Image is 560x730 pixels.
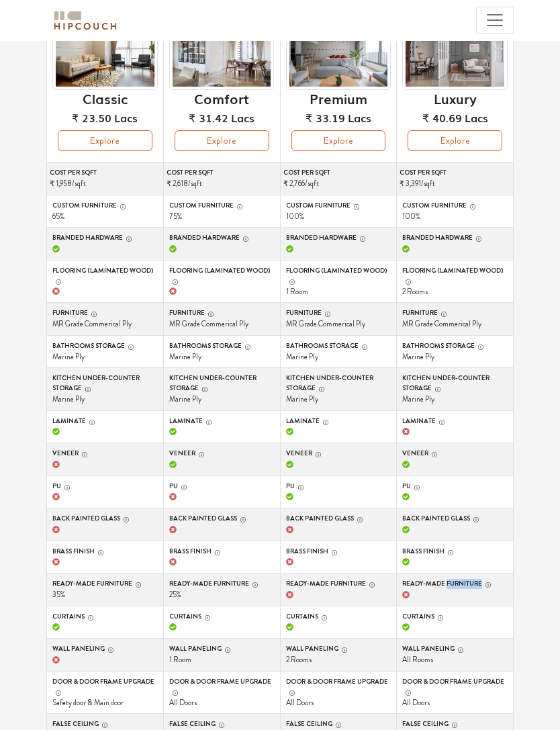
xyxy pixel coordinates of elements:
button: Flooring (Laminated wood) [286,276,295,286]
button: Curtains [85,612,94,622]
label: Branded Hardware [286,233,391,243]
label: PU [402,482,508,492]
td: All Doors [163,671,280,714]
span: ₹ 23.50 [72,109,111,126]
td: Marine Ply [163,335,280,368]
td: MR Grade Commerical Ply [163,303,280,336]
label: Custom furniture [169,201,275,211]
label: Cost per sqft [283,168,397,178]
label: Kitchen Under-counter storage [169,373,275,394]
label: Flooring (Laminated wood) [169,266,275,286]
button: Door & Door frame Upgrade [169,687,179,697]
label: Veneer [286,449,391,459]
span: ₹ 3,391 [400,178,421,189]
td: /sqft [280,163,397,195]
label: Kitchen Under-counter storage [52,373,158,394]
button: Wall Paneling [455,644,464,654]
button: Bathrooms storage [475,341,484,351]
button: Branded Hardware [240,233,249,243]
label: Ready-made furniture [402,579,508,589]
button: False Ceiling [216,719,225,729]
label: Custom furniture [52,201,158,211]
button: Furniture [205,308,214,318]
button: Custom furniture [467,201,476,211]
label: Wall Paneling [286,644,391,654]
td: Marine Ply [397,368,514,411]
button: Bathrooms storage [359,341,368,351]
label: Door & Door frame Upgrade [169,677,275,697]
button: Door & Door frame Upgrade [402,687,412,697]
label: Cost per sqft [400,168,513,178]
button: Bathrooms storage [125,341,134,351]
button: False Ceiling [332,719,342,729]
h6: Luxury [434,90,477,106]
td: /sqft [397,163,514,195]
span: Lacs [114,109,138,126]
button: Door & Door frame Upgrade [286,687,295,697]
button: Flooring (Laminated wood) [169,276,179,286]
label: Curtains [52,612,158,622]
label: Curtains [286,612,391,622]
img: header-preview [52,17,158,90]
button: Ready-made furniture [366,579,375,589]
label: Door & Door frame Upgrade [52,677,158,697]
td: Marine Ply [280,335,397,368]
td: 65% [47,195,164,228]
td: Marine Ply [163,368,280,411]
td: Marine Ply [47,335,164,368]
td: 75% [163,195,280,228]
label: Back Painted Glass [402,514,508,524]
button: Flooring (Laminated wood) [402,276,412,286]
label: Wall Paneling [169,644,275,654]
button: Laminate [436,416,445,426]
label: Brass Finish [286,547,391,557]
button: False Ceiling [99,719,108,729]
label: Curtains [169,612,275,622]
td: All Doors [397,671,514,714]
button: Laminate [320,416,329,426]
button: Furniture [88,308,97,318]
label: Bathrooms storage [402,341,508,351]
button: Veneer [312,449,322,459]
button: Kitchen Under-counter storage [82,383,91,394]
label: Flooring (Laminated wood) [52,266,158,286]
td: Marine Ply [280,368,397,411]
button: Brass Finish [445,547,454,557]
label: Laminate [52,416,158,426]
label: Branded Hardware [52,233,158,243]
button: Back Painted Glass [354,514,363,524]
td: 100% [280,195,397,228]
span: logo-horizontal.svg [52,5,119,36]
td: 2 Rooms [280,639,397,672]
img: header-preview [402,17,508,90]
label: Furniture [402,308,508,318]
button: Flooring (Laminated wood) [52,276,62,286]
label: Ready-made furniture [286,579,391,589]
td: Safety door & Main door [47,671,164,714]
button: Custom furniture [351,201,360,211]
label: Flooring (Laminated wood) [286,266,391,286]
button: False Ceiling [449,719,458,729]
label: Back Painted Glass [52,514,158,524]
label: PU [52,482,158,492]
button: Branded Hardware [357,233,366,243]
label: Branded Hardware [402,233,508,243]
span: Lacs [231,109,254,126]
label: Door & Door frame Upgrade [402,677,508,697]
img: header-preview [286,17,391,90]
button: Branded Hardware [123,233,132,243]
td: All Doors [280,671,397,714]
button: Branded Hardware [473,233,482,243]
span: ₹ 31.42 [189,109,228,126]
label: Back Painted Glass [286,514,391,524]
label: Custom furniture [286,201,391,211]
button: Kitchen Under-counter storage [316,383,325,394]
label: Veneer [52,449,158,459]
button: Toggle navigation [476,7,514,34]
button: Back Painted Glass [470,514,479,524]
button: Ready-made furniture [482,579,492,589]
button: Wall Paneling [105,644,114,654]
label: Brass Finish [52,547,158,557]
label: Custom furniture [402,201,508,211]
span: ₹ 2,766 [283,178,305,189]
